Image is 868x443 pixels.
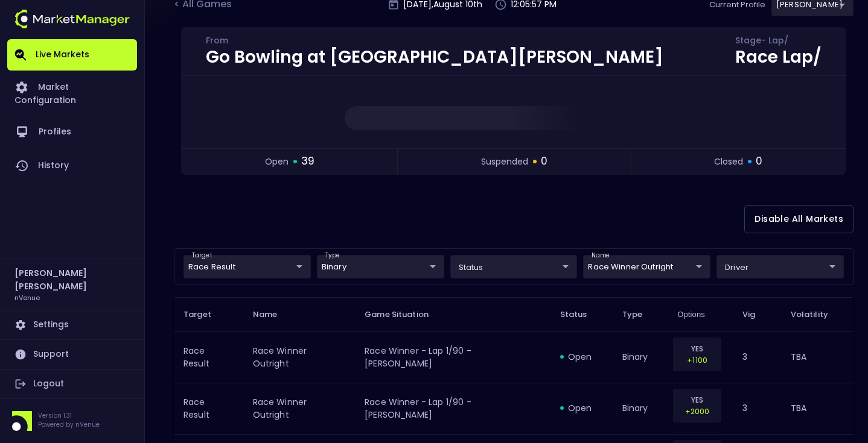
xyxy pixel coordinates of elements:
[14,266,130,293] h2: [PERSON_NAME] [PERSON_NAME]
[733,331,780,383] td: 3
[681,354,713,366] p: +1100
[192,251,212,260] label: target
[714,156,743,168] span: closed
[38,420,100,429] p: Powered by nVenue
[365,309,444,320] span: Game Situation
[7,369,137,398] a: Logout
[560,351,603,363] div: open
[450,255,578,278] div: target
[681,406,713,417] p: +2000
[583,255,710,278] div: target
[613,383,668,434] td: binary
[613,331,668,383] td: binary
[243,383,356,434] td: Race Winner Outright
[744,205,854,233] button: Disable All Markets
[317,255,444,278] div: target
[742,309,771,320] span: Vig
[668,297,733,331] th: Options
[325,251,340,260] label: type
[541,154,547,169] span: 0
[206,49,663,66] div: Go Bowling at [GEOGRAPHIC_DATA][PERSON_NAME]
[756,154,762,169] span: 0
[681,394,713,406] p: YES
[592,251,610,260] label: name
[206,37,663,47] div: From
[7,115,137,149] a: Profiles
[781,383,854,434] td: TBA
[265,156,289,168] span: open
[716,255,844,278] div: target
[301,154,314,169] span: 39
[7,149,137,183] a: History
[681,343,713,354] p: YES
[14,10,130,28] img: logo
[14,293,40,302] h3: nVenue
[622,309,659,320] span: Type
[560,402,603,414] div: open
[781,331,854,383] td: TBA
[7,39,137,71] a: Live Markets
[174,383,243,434] td: Race Result
[174,331,243,383] td: Race Result
[7,71,137,115] a: Market Configuration
[481,156,528,168] span: suspended
[183,309,227,320] span: Target
[183,255,311,278] div: target
[735,37,822,47] div: Stage - Lap /
[7,310,137,339] a: Settings
[355,383,550,434] td: Race Winner - Lap 1/90 - [PERSON_NAME]
[253,309,293,320] span: Name
[355,331,550,383] td: Race Winner - Lap 1/90 - [PERSON_NAME]
[7,411,137,431] div: Version 1.31Powered by nVenue
[735,49,822,66] div: Race Lap /
[733,383,780,434] td: 3
[7,340,137,369] a: Support
[243,331,356,383] td: Race Winner Outright
[560,309,603,320] span: Status
[38,411,100,420] p: Version 1.31
[791,309,844,320] span: Volatility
